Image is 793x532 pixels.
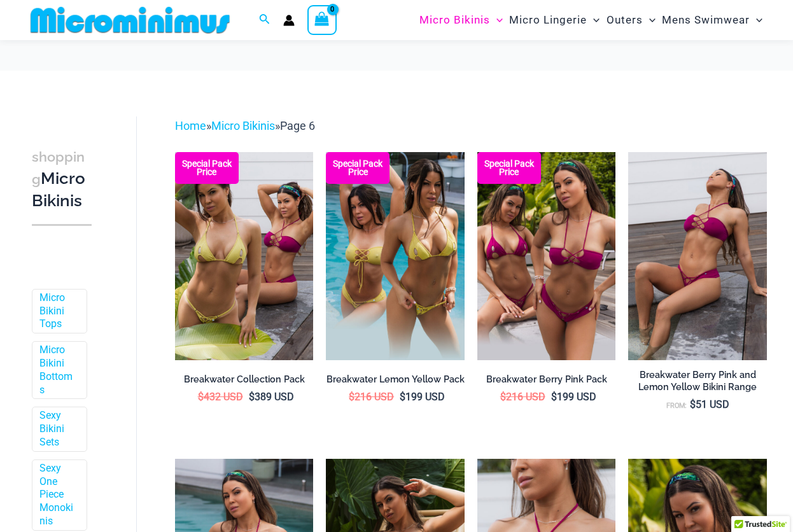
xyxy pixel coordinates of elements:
bdi: 51 USD [690,398,729,410]
span: Page 6 [280,119,315,132]
img: Breakwater Berry Pink Bikini Pack [477,152,616,360]
span: Micro Lingerie [509,4,587,36]
h2: Breakwater Lemon Yellow Pack [326,374,465,386]
bdi: 432 USD [198,391,243,403]
a: Home [175,119,206,132]
span: Menu Toggle [750,4,762,36]
a: Breakwater Lemon Yellow Pack [326,374,465,390]
span: Menu Toggle [587,4,600,36]
span: $ [551,391,557,403]
b: Special Pack Price [175,160,239,176]
bdi: 389 USD [249,391,294,403]
span: $ [249,391,255,403]
span: Menu Toggle [643,4,656,36]
a: Search icon link [259,12,270,28]
img: Breakwater Berry Pink and Lemon Yellow Bikini Pack [175,152,314,360]
a: Breakwater Collection Pack [175,374,314,390]
span: $ [349,391,354,403]
a: Sexy Bikini Sets [39,409,77,449]
a: Sexy One Piece Monokinis [39,462,77,528]
span: $ [198,391,204,403]
h3: Micro Bikinis [32,146,92,211]
span: $ [690,398,696,410]
a: Breakwater Berry Pink and Lemon Yellow Bikini Range [628,369,767,398]
span: Micro Bikinis [419,4,490,36]
h2: Breakwater Berry Pink and Lemon Yellow Bikini Range [628,369,767,393]
a: OutersMenu ToggleMenu Toggle [603,4,659,36]
a: Micro LingerieMenu ToggleMenu Toggle [506,4,603,36]
a: Breakwater Berry Pink 341 halter 4956 Short 10Breakwater Lemon Yellow 341 halter 4956 Short 03Bre... [628,152,767,360]
a: Micro Bikini Tops [39,291,77,331]
span: Mens Swimwear [662,4,750,36]
span: From: [666,402,687,410]
a: Breakwater Berry Pink Pack [477,374,616,390]
nav: Site Navigation [414,2,768,38]
span: Outers [607,4,643,36]
img: Breakwater Lemon Yellow Bikini Pack [326,152,465,360]
bdi: 216 USD [349,391,394,403]
bdi: 216 USD [500,391,545,403]
a: Mens SwimwearMenu ToggleMenu Toggle [659,4,766,36]
h2: Breakwater Berry Pink Pack [477,374,616,386]
span: shopping [32,149,85,187]
b: Special Pack Price [326,160,389,176]
a: View Shopping Cart, empty [307,5,337,34]
a: Account icon link [283,15,295,26]
b: Special Pack Price [477,160,541,176]
span: $ [500,391,506,403]
bdi: 199 USD [551,391,596,403]
a: Breakwater Berry Pink Bikini Pack Breakwater Berry Pink Bikini Pack 2Breakwater Berry Pink Bikini... [477,152,616,360]
img: Breakwater Berry Pink 341 halter 4956 Short 10 [628,152,767,360]
a: Micro BikinisMenu ToggleMenu Toggle [416,4,506,36]
a: Micro Bikini Bottoms [39,344,77,396]
a: Breakwater Lemon Yellow Bikini Pack Breakwater Lemon Yellow Bikini Pack 2Breakwater Lemon Yellow ... [326,152,465,360]
span: Menu Toggle [490,4,503,36]
bdi: 199 USD [400,391,445,403]
img: MM SHOP LOGO FLAT [25,6,235,34]
span: $ [400,391,405,403]
a: Micro Bikinis [211,119,275,132]
span: » » [175,119,315,132]
h2: Breakwater Collection Pack [175,374,314,386]
a: Breakwater Berry Pink and Lemon Yellow Bikini Pack Breakwater Berry Pink and Lemon Yellow Bikini ... [175,152,314,360]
